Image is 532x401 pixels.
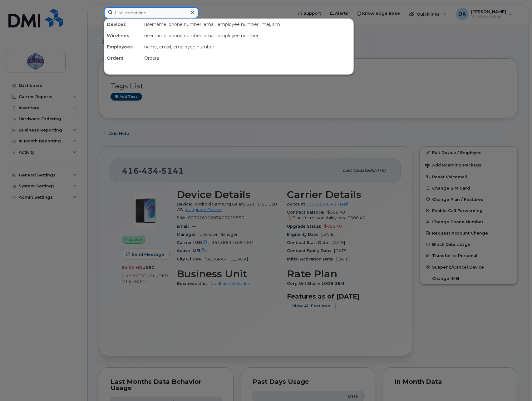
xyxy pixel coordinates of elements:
[104,41,142,52] div: Employees
[142,30,353,41] div: username, phone number, email, employee number
[142,41,353,52] div: name, email, employee number
[104,30,142,41] div: Wirelines
[142,19,353,30] div: username, phone number, email, employee number, imei, sim
[142,52,353,64] div: Orders
[104,52,142,64] div: Orders
[104,19,142,30] div: Devices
